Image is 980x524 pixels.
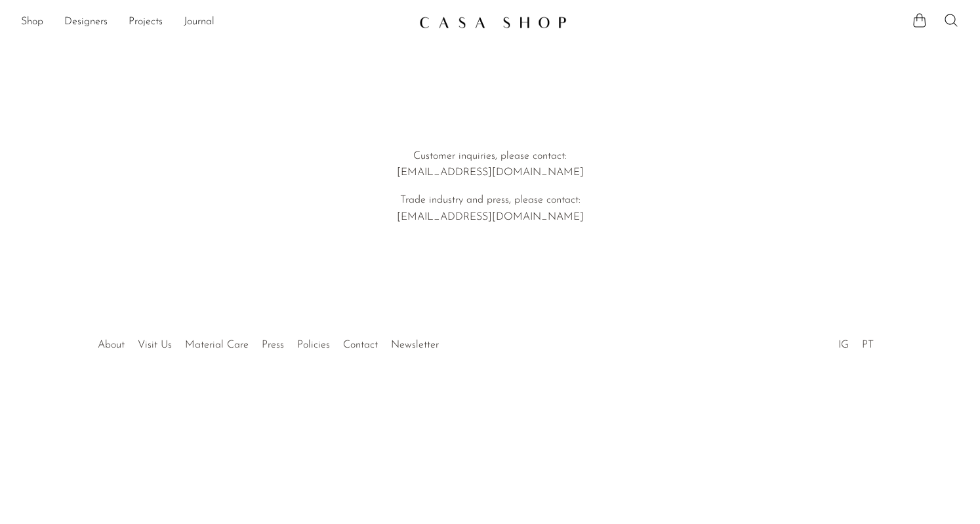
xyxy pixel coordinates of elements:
a: PT [862,340,874,350]
p: Trade industry and press, please contact: [EMAIL_ADDRESS][DOMAIN_NAME] [302,192,678,226]
a: Journal [184,14,214,31]
a: Contact [343,340,378,350]
a: Projects [129,14,163,31]
a: Visit Us [138,340,172,350]
p: Customer inquiries, please contact: [EMAIL_ADDRESS][DOMAIN_NAME] [302,148,678,182]
a: Shop [21,14,43,31]
ul: NEW HEADER MENU [21,11,409,33]
a: About [98,340,125,350]
ul: Social Medias [832,329,880,354]
a: IG [838,340,849,350]
a: Policies [297,340,330,350]
nav: Desktop navigation [21,11,409,33]
a: Material Care [185,340,249,350]
a: Press [262,340,284,350]
a: Designers [64,14,108,31]
ul: Quick links [91,329,445,354]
